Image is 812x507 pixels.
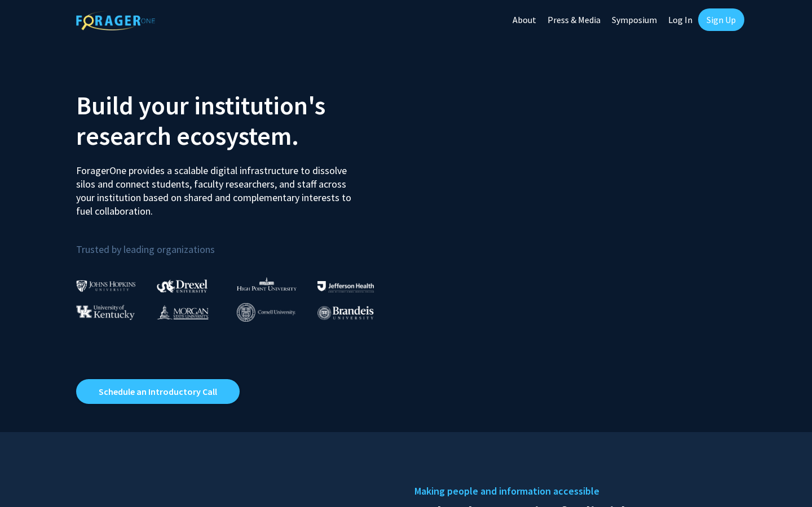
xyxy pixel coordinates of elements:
h5: Making people and information accessible [414,483,736,500]
img: ForagerOne Logo [76,11,155,30]
h2: Build your institution's research ecosystem. [76,90,398,151]
img: Thomas Jefferson University [317,281,374,292]
img: Johns Hopkins University [76,280,136,292]
img: High Point University [237,277,297,291]
a: Opens in a new tab [76,379,240,404]
img: Brandeis University [317,306,374,320]
a: Sign Up [698,8,744,31]
img: University of Kentucky [76,305,135,320]
img: Cornell University [237,303,295,322]
img: Morgan State University [157,305,209,319]
img: Drexel University [157,279,208,292]
p: ForagerOne provides a scalable digital infrastructure to dissolve silos and connect students, fac... [76,155,359,218]
p: Trusted by leading organizations [76,227,398,258]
